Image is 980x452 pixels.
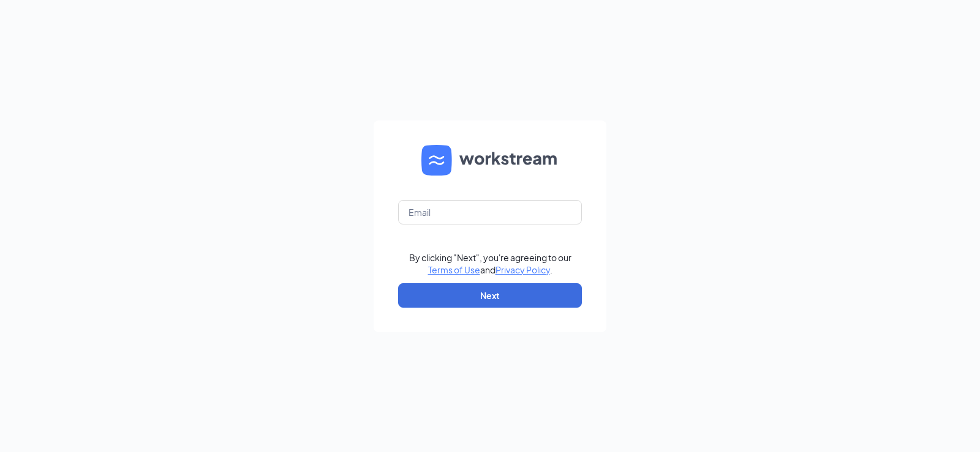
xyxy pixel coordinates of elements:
[398,283,582,308] button: Next
[428,264,480,275] a: Terms of Use
[409,251,571,276] div: By clicking "Next", you're agreeing to our and .
[496,264,550,275] a: Privacy Policy
[421,145,559,176] img: WS logo and Workstream text
[398,200,582,224] input: Email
